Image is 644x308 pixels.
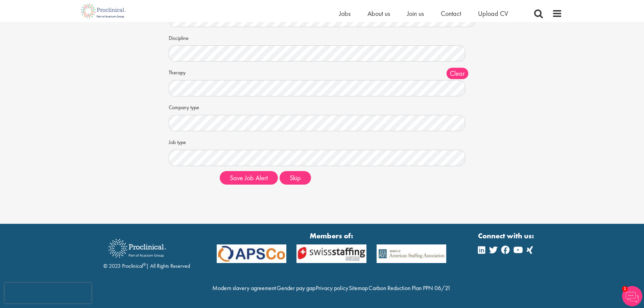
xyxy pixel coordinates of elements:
[372,244,452,263] img: APSCo
[339,9,351,18] a: Jobs
[169,67,215,77] label: Therapy
[478,231,535,241] strong: Connect with us:
[622,286,628,292] span: 1
[441,9,461,18] a: Contact
[280,171,311,185] button: Skip
[368,284,451,292] a: Carbon Reduction Plan PPN 06/21
[169,101,215,112] label: Company type
[5,283,91,303] iframe: reCAPTCHA
[103,234,171,262] img: Proclinical Recruitment
[277,284,315,292] a: Gender pay gap
[143,262,146,267] sup: ®
[220,171,278,185] button: Save Job Alert
[367,9,390,18] a: About us
[316,284,348,292] a: Privacy policy
[291,244,372,263] img: APSCo
[407,9,424,18] a: Join us
[349,284,368,292] a: Sitemap
[103,234,190,270] div: © 2023 Proclinical | All Rights Reserved
[217,231,447,241] strong: Members of:
[212,244,292,263] img: APSCo
[169,136,215,146] label: Job type
[212,284,276,292] a: Modern slavery agreement
[622,286,642,306] img: Chatbot
[447,68,468,79] span: Clear
[169,32,215,42] label: Discipline
[478,9,508,18] a: Upload CV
